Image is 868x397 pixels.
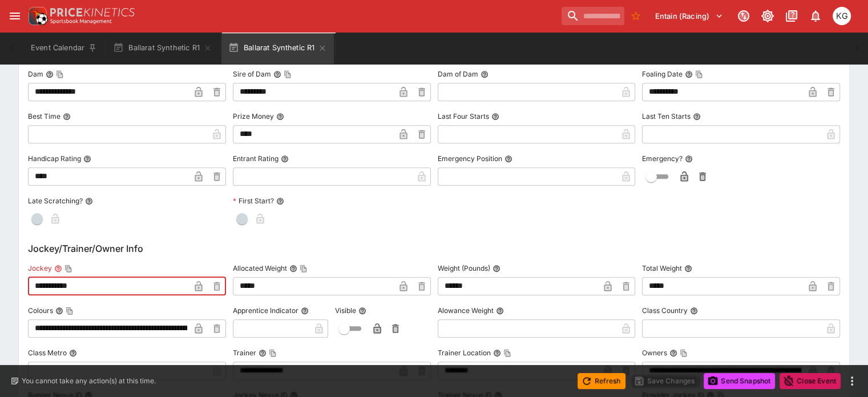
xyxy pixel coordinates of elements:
button: OwnersCopy To Clipboard [669,349,677,357]
p: You cannot take any action(s) at this time. [22,376,156,386]
p: Entrant Rating [233,154,278,163]
button: Close Event [780,373,841,389]
p: Dam [28,69,43,79]
p: Last Ten Starts [642,111,691,121]
div: Kevin Gutschlag [833,7,851,25]
button: Event Calendar [24,32,104,64]
p: Jockey [28,263,52,273]
p: Sire of Dam [233,69,271,79]
button: First Start? [276,197,284,205]
button: TrainerCopy To Clipboard [259,349,267,357]
button: Prize Money [276,113,284,121]
p: Owners [642,348,667,358]
h6: Jockey/Trainer/Owner Info [28,242,840,255]
p: Alowance Weight [438,306,494,315]
button: ColoursCopy To Clipboard [55,307,63,315]
button: Copy To Clipboard [66,307,74,315]
button: Send Snapshot [704,373,775,389]
p: Foaling Date [642,69,683,79]
button: Ballarat Synthetic R1 [221,32,334,64]
p: Handicap Rating [28,154,81,163]
p: Total Weight [642,263,682,273]
button: Last Ten Starts [693,113,701,121]
button: Copy To Clipboard [680,349,688,357]
button: Handicap Rating [83,155,91,163]
button: more [845,374,859,388]
p: Trainer [233,348,256,358]
button: Foaling DateCopy To Clipboard [685,70,693,78]
button: Weight (Pounds) [492,264,500,272]
button: JockeyCopy To Clipboard [54,264,62,272]
p: Class Metro [28,348,67,358]
img: PriceKinetics [50,8,135,17]
p: Emergency? [642,154,683,163]
button: Toggle light/dark mode [757,6,778,26]
p: Apprentice Indicator [233,306,298,315]
img: Sportsbook Management [50,19,112,24]
p: Colours [28,306,53,315]
button: Visible [358,307,366,315]
img: PriceKinetics Logo [25,5,48,27]
button: Copy To Clipboard [695,70,703,78]
button: Kevin Gutschlag [829,3,854,29]
button: Sire of DamCopy To Clipboard [273,70,281,78]
p: Allocated Weight [233,263,287,273]
button: Class Country [690,307,698,315]
button: Copy To Clipboard [64,264,72,272]
button: Last Four Starts [491,113,499,121]
button: Emergency Position [504,155,512,163]
p: Dam of Dam [438,69,478,79]
button: Copy To Clipboard [269,349,277,357]
p: Visible [335,306,356,315]
button: Copy To Clipboard [56,70,64,78]
button: Notifications [805,6,826,26]
p: Best Time [28,111,60,121]
button: open drawer [5,6,25,26]
button: Refresh [578,373,625,389]
button: Dam of Dam [481,70,488,78]
button: Documentation [781,6,802,26]
button: Copy To Clipboard [284,70,292,78]
button: Late Scratching? [85,197,93,205]
button: Copy To Clipboard [300,264,308,272]
button: Ballarat Synthetic R1 [106,32,219,64]
button: Copy To Clipboard [503,349,511,357]
p: Last Four Starts [438,111,489,121]
p: Class Country [642,306,688,315]
p: Late Scratching? [28,196,83,206]
button: Best Time [63,113,71,121]
button: Allocated WeightCopy To Clipboard [289,264,297,272]
input: search [562,7,624,25]
button: No Bookmarks [627,7,645,25]
button: Entrant Rating [281,155,289,163]
button: Select Tenant [648,7,730,25]
button: Trainer LocationCopy To Clipboard [493,349,501,357]
button: Connected to PK [733,6,754,26]
p: Weight (Pounds) [438,263,490,273]
p: Trainer Location [438,348,491,358]
p: Emergency Position [438,154,502,163]
button: Apprentice Indicator [301,307,309,315]
button: Total Weight [684,264,692,272]
button: Class Metro [69,349,77,357]
button: DamCopy To Clipboard [46,70,54,78]
p: Prize Money [233,111,274,121]
button: Emergency? [685,155,693,163]
button: Alowance Weight [496,307,504,315]
p: First Start? [233,196,274,206]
